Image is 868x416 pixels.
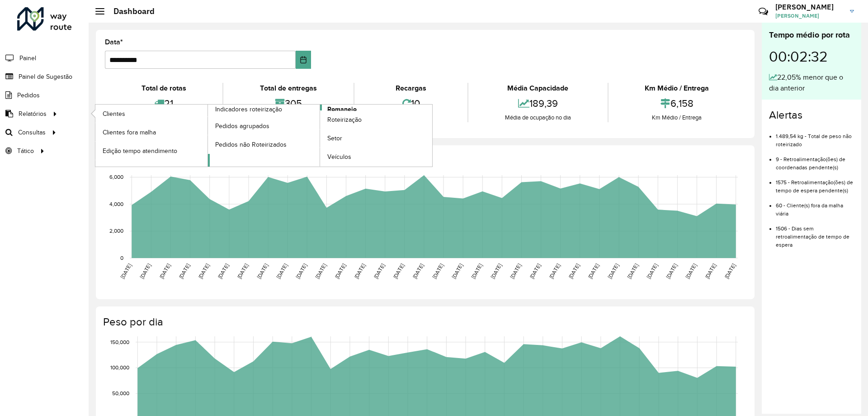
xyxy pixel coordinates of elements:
[775,3,843,11] h3: [PERSON_NAME]
[112,390,129,396] text: 50,000
[109,201,123,207] text: 4,000
[357,94,465,113] div: 10
[110,365,129,371] text: 100,000
[607,263,620,280] text: [DATE]
[19,72,72,81] span: Painel de Sugestão
[215,121,269,131] span: Pedidos agrupados
[109,228,123,234] text: 2,000
[611,83,743,94] div: Km Médio / Entrega
[95,105,320,167] a: Indicadores roteirização
[95,142,208,160] a: Edição tempo atendimento
[490,263,503,280] text: [DATE]
[509,263,522,280] text: [DATE]
[226,94,351,113] div: 305
[275,263,288,280] text: [DATE]
[392,263,405,280] text: [DATE]
[646,263,659,280] text: [DATE]
[327,105,357,114] span: Romaneio
[471,94,605,113] div: 189,39
[431,263,444,280] text: [DATE]
[665,263,678,280] text: [DATE]
[471,83,605,94] div: Média Capacidade
[217,263,230,280] text: [DATE]
[626,263,639,280] text: [DATE]
[296,51,311,69] button: Choose Date
[776,148,854,172] li: 9 - Retroalimentação(ões) de coordenadas pendente(s)
[327,152,351,162] span: Veículos
[451,263,464,280] text: [DATE]
[567,263,580,280] text: [DATE]
[411,263,425,280] text: [DATE]
[95,105,208,123] a: Clientes
[775,12,843,20] span: [PERSON_NAME]
[769,109,854,122] h4: Alertas
[528,263,542,280] text: [DATE]
[197,263,210,280] text: [DATE]
[208,117,320,135] a: Pedidos agrupados
[754,2,773,21] a: Contato Rápido
[17,146,34,156] span: Tático
[684,263,698,280] text: [DATE]
[320,148,432,166] a: Veículos
[327,134,342,143] span: Setor
[226,83,351,94] div: Total de entregas
[256,263,269,280] text: [DATE]
[776,195,854,218] li: 60 - Cliente(s) fora da malha viária
[334,263,347,280] text: [DATE]
[611,113,743,122] div: Km Médio / Entrega
[107,83,220,94] div: Total de rotas
[103,146,177,156] span: Edição tempo atendimento
[178,263,191,280] text: [DATE]
[327,115,362,124] span: Roteirização
[320,129,432,148] a: Setor
[103,109,125,119] span: Clientes
[471,113,605,122] div: Média de ocupação no dia
[139,263,152,280] text: [DATE]
[215,140,287,149] span: Pedidos não Roteirizados
[103,128,156,137] span: Clientes fora malha
[109,174,123,180] text: 6,000
[470,263,483,280] text: [DATE]
[373,263,386,280] text: [DATE]
[776,172,854,195] li: 1575 - Retroalimentação(ões) de tempo de espera pendente(s)
[320,111,432,129] a: Roteirização
[110,339,129,345] text: 150,000
[107,94,220,113] div: 21
[548,263,561,280] text: [DATE]
[353,263,366,280] text: [DATE]
[119,263,132,280] text: [DATE]
[723,263,736,280] text: [DATE]
[236,263,249,280] text: [DATE]
[769,41,854,72] div: 00:02:32
[704,263,717,280] text: [DATE]
[158,263,171,280] text: [DATE]
[769,72,854,94] div: 22,05% menor que o dia anterior
[104,6,155,16] h2: Dashboard
[208,135,320,153] a: Pedidos não Roteirizados
[19,109,47,119] span: Relatórios
[769,29,854,41] div: Tempo médio por rota
[295,263,308,280] text: [DATE]
[208,105,433,167] a: Romaneio
[776,218,854,249] li: 1506 - Dias sem retroalimentação de tempo de espera
[103,316,745,329] h4: Peso por dia
[18,128,46,137] span: Consultas
[17,91,40,100] span: Pedidos
[19,53,36,63] span: Painel
[95,123,208,141] a: Clientes fora malha
[776,125,854,148] li: 1.489,54 kg - Total de peso não roteirizado
[357,83,465,94] div: Recargas
[587,263,600,280] text: [DATE]
[105,37,123,48] label: Data
[215,105,282,114] span: Indicadores roteirização
[611,94,743,113] div: 6,158
[120,255,123,261] text: 0
[314,263,327,280] text: [DATE]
